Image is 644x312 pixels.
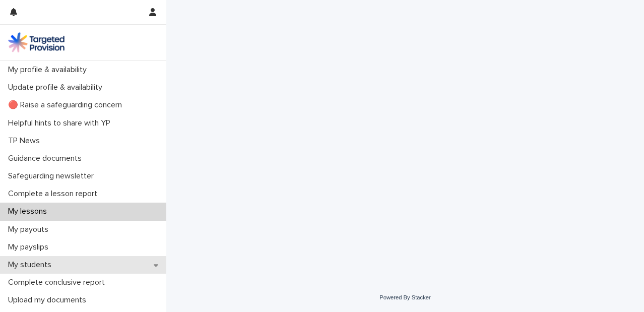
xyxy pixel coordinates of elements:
[4,171,102,181] p: Safeguarding newsletter
[4,225,56,234] p: My payouts
[4,242,56,252] p: My payslips
[4,260,59,270] p: My students
[4,83,110,92] p: Update profile & availability
[4,65,95,75] p: My profile & availability
[4,136,48,146] p: TP News
[4,295,94,305] p: Upload my documents
[4,207,55,216] p: My lessons
[8,32,65,52] img: M5nRWzHhSzIhMunXDL62
[379,294,430,300] a: Powered By Stacker
[4,189,105,199] p: Complete a lesson report
[4,278,113,287] p: Complete conclusive report
[4,118,118,128] p: Helpful hints to share with YP
[4,154,90,163] p: Guidance documents
[4,100,130,110] p: 🔴 Raise a safeguarding concern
